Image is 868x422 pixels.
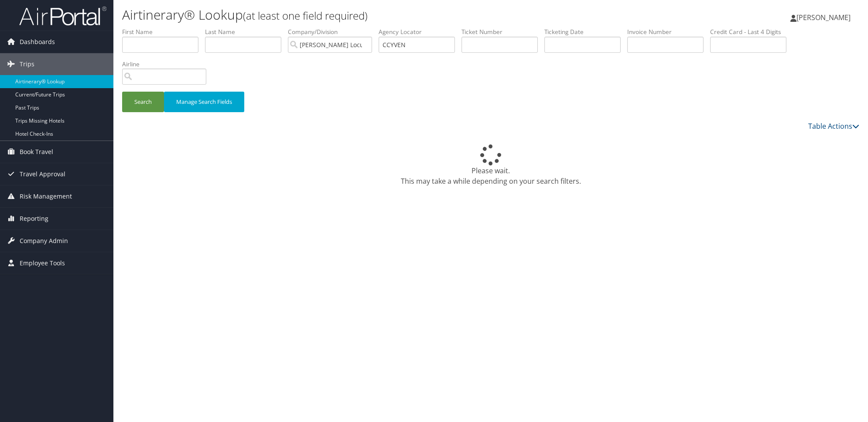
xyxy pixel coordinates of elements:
span: Employee Tools [20,252,65,274]
span: [PERSON_NAME] [796,13,851,22]
span: Company Admin [20,230,68,252]
span: Trips [20,53,34,75]
span: Risk Management [20,185,72,207]
h1: Airtinerary® Lookup [122,6,614,24]
span: Travel Approval [20,163,65,185]
span: Book Travel [20,141,53,163]
button: Manage Search Fields [164,92,244,112]
label: Last Name [205,27,288,36]
img: airportal-logo.png [19,6,106,26]
label: Airline [122,60,213,69]
button: Search [122,92,164,112]
a: [PERSON_NAME] [790,4,859,31]
label: Ticketing Date [544,27,627,36]
label: Credit Card - Last 4 Digits [710,27,793,36]
label: Ticket Number [461,27,544,36]
label: First Name [122,27,205,36]
a: Table Actions [808,121,859,131]
div: Please wait. This may take a while depending on your search filters. [122,144,859,186]
span: Dashboards [20,31,55,53]
span: Reporting [20,208,48,230]
label: Invoice Number [627,27,710,36]
label: Agency Locator [379,27,461,36]
small: (at least one field required) [243,8,368,23]
label: Company/Division [288,27,379,36]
